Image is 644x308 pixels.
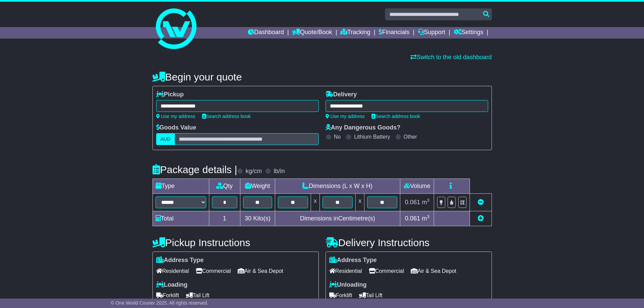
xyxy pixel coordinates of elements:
[152,179,209,194] td: Type
[404,134,417,140] label: Other
[379,27,409,39] a: Financials
[372,114,420,119] a: Search address book
[292,27,332,39] a: Quote/Book
[418,27,445,39] a: Support
[410,54,492,61] a: Switch to the old dashboard
[478,215,484,222] a: Add new item
[240,179,275,194] td: Weight
[329,281,367,289] label: Unloading
[478,199,484,206] a: Remove this item
[329,290,352,301] span: Forklift
[334,134,341,140] label: No
[422,199,430,206] span: m
[422,215,430,222] span: m
[359,290,383,301] span: Tail Lift
[156,257,204,264] label: Address Type
[245,215,252,222] span: 30
[311,194,319,211] td: x
[245,168,262,175] label: kg/cm
[238,266,283,276] span: Air & Sea Depot
[152,164,237,175] h4: Package details |
[400,179,434,194] td: Volume
[156,133,175,145] label: AUD
[427,214,430,219] sup: 3
[202,114,251,119] a: Search address book
[209,179,240,194] td: Qty
[111,300,209,306] span: © One World Courier 2025. All rights reserved.
[427,198,430,203] sup: 3
[156,124,196,132] label: Goods Value
[248,27,284,39] a: Dashboard
[329,257,377,264] label: Address Type
[275,179,400,194] td: Dimensions (L x W x H)
[152,211,209,226] td: Total
[156,281,188,289] label: Loading
[326,124,401,132] label: Any Dangerous Goods?
[273,168,285,175] label: lb/in
[369,266,404,276] span: Commercial
[152,237,319,248] h4: Pickup Instructions
[240,211,275,226] td: Kilo(s)
[156,114,195,119] a: Use my address
[405,199,420,206] span: 0.061
[326,91,357,98] label: Delivery
[454,27,483,39] a: Settings
[411,266,456,276] span: Air & Sea Depot
[340,27,370,39] a: Tracking
[326,237,492,248] h4: Delivery Instructions
[356,194,364,211] td: x
[326,114,365,119] a: Use my address
[405,215,420,222] span: 0.061
[354,134,390,140] label: Lithium Battery
[152,71,492,82] h4: Begin your quote
[209,211,240,226] td: 1
[156,290,179,301] span: Forklift
[156,91,184,98] label: Pickup
[186,290,210,301] span: Tail Lift
[275,211,400,226] td: Dimensions in Centimetre(s)
[196,266,231,276] span: Commercial
[329,266,362,276] span: Residential
[156,266,189,276] span: Residential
